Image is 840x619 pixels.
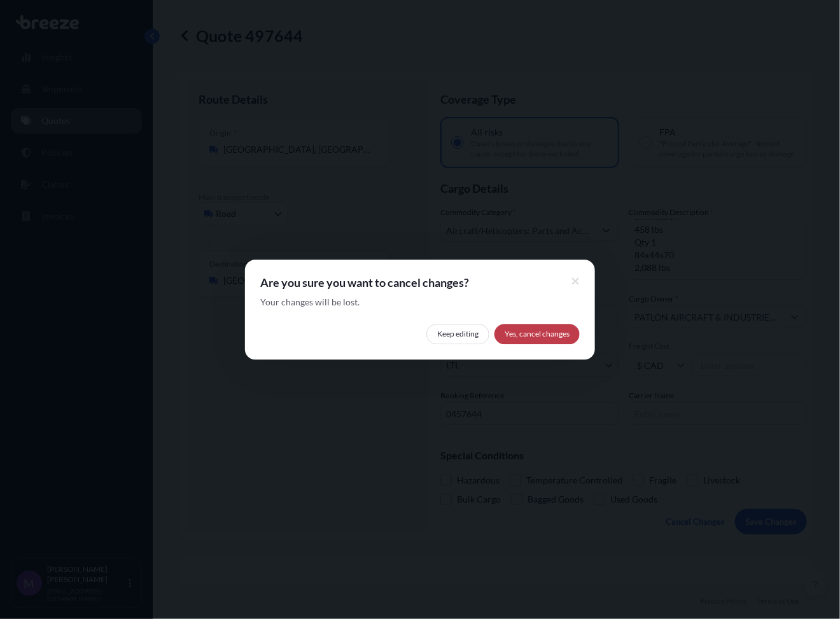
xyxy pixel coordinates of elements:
[426,324,489,344] button: Keep editing
[260,296,360,309] span: Your changes will be lost.
[437,328,479,340] span: Keep editing
[494,324,580,344] button: Yes, cancel changes
[260,275,580,290] span: Are you sure you want to cancel changes?
[505,328,570,340] span: Yes, cancel changes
